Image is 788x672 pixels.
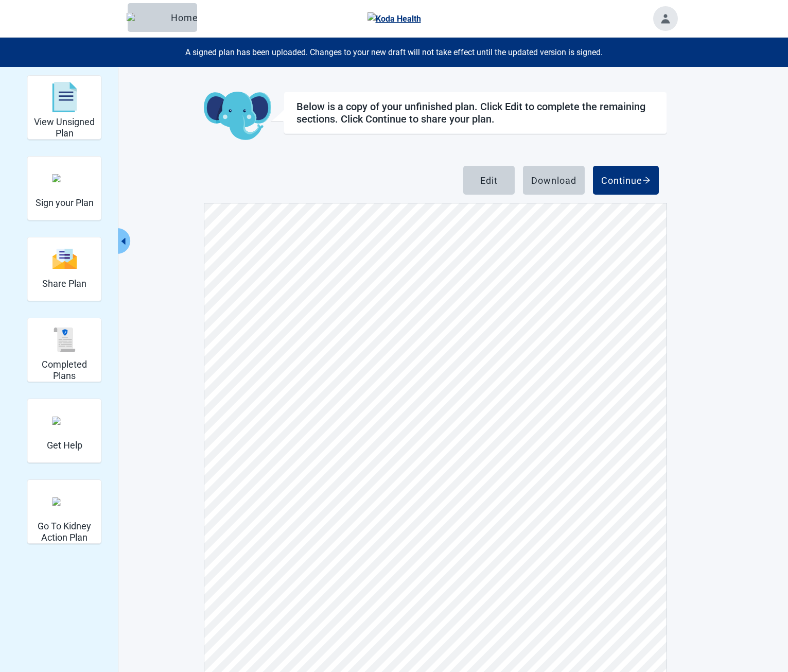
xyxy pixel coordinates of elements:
[52,248,77,270] img: svg%3e
[118,228,131,254] button: Collapse menu
[463,166,515,195] button: Edit
[296,100,654,125] h1: Below is a copy of your unfinished plan. Click Edit to complete the remaining sections. Click Con...
[136,12,189,23] div: Home
[52,417,77,425] img: person-question.svg
[32,116,97,139] h2: View Unsigned Plan
[52,497,77,506] img: kidney_action_plan.svg
[27,156,102,220] div: Sign your Plan
[128,3,197,32] button: ElephantHome
[531,175,576,185] div: Download
[642,176,651,184] span: arrow-right
[52,174,77,182] img: make_plan_official.svg
[593,166,659,195] button: Continue arrow-right
[480,175,498,185] div: Edit
[36,197,94,209] h2: Sign your Plan
[601,175,651,185] div: Continue
[27,479,102,544] div: Go To Kidney Action Plan
[127,13,167,22] img: Elephant
[27,399,102,463] div: Get Help
[119,236,129,246] span: caret-left
[52,82,77,113] img: svg%3e
[204,92,271,141] img: Koda Elephant
[47,440,82,451] h2: Get Help
[52,328,77,352] img: svg%3e
[32,521,97,543] h2: Go To Kidney Action Plan
[27,237,102,301] div: Share Plan
[523,166,585,195] button: Download
[653,6,678,31] button: Toggle account menu
[42,278,86,289] h2: Share Plan
[32,359,97,381] h2: Completed Plans
[367,12,421,25] img: Koda Health
[27,318,102,382] div: Completed Plans
[27,75,102,140] div: View Unsigned Plan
